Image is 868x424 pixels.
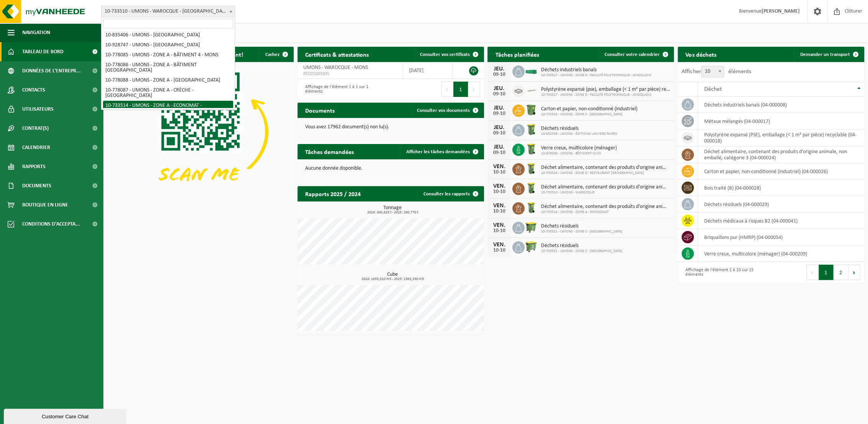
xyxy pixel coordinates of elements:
span: Utilisateurs [22,100,54,119]
span: 10-823040 - UMONS - BÂTIMENT CLICK [541,151,616,156]
div: JEU. [491,124,507,131]
div: JEU. [491,85,507,92]
h2: Vos déchets [678,47,724,62]
button: 1 [819,265,834,280]
span: Documents [22,176,51,195]
span: 10-733510 - UMONS - WAROCQUE - MONS [101,6,235,17]
span: Demander un transport [800,52,850,57]
td: bois traité (B) (04-000028) [698,180,864,196]
a: Afficher les tâches demandées [400,144,483,159]
span: Déchet [704,86,721,92]
td: verre creux, multicolore (ménager) (04-000209) [698,246,864,262]
div: VEN. [491,183,507,189]
button: Next [468,82,480,97]
h2: Certificats & attestations [298,47,376,62]
label: Afficher éléments [682,69,751,75]
li: 10-928747 - UMONS - [GEOGRAPHIC_DATA] [103,40,233,50]
a: Consulter les rapports [417,186,483,201]
button: 1 [453,82,468,97]
span: Déchets résiduels [541,126,617,132]
td: briquaillons pur (HMRP) (04-000054) [698,229,864,246]
div: JEU. [491,105,507,111]
img: WB-0140-HPE-GN-50 [525,182,538,195]
span: Contrat(s) [22,119,49,138]
span: 10-932556 - UMONS - ÉDITIONS UNIVERSITAIRES [541,132,617,136]
div: 10-10 [491,228,507,234]
span: 10-733514 - UMONS - ZONE A - ECONOMAT [541,210,670,214]
a: Consulter vos certificats [414,47,483,62]
div: Affichage de l'élément 1 à 1 sur 1 éléments [301,81,387,98]
div: 09-10 [491,150,507,156]
div: 09-10 [491,72,507,77]
div: VEN. [491,222,507,228]
li: 10-733514 - UMONS - ZONE A - ECONOMAT - [GEOGRAPHIC_DATA] [103,101,233,116]
span: 10 [701,66,724,77]
div: JEU. [491,66,507,72]
button: Previous [806,265,819,280]
h2: Tâches planifiées [487,47,546,62]
button: Next [848,265,860,280]
img: WB-1100-HPE-GN-50 [525,221,538,234]
strong: [PERSON_NAME] [762,8,800,14]
span: 10-733510 - UMONS - WAROCQUE [541,190,670,195]
h3: Cube [301,272,484,281]
div: 09-10 [491,92,507,97]
iframe: chat widget [4,407,128,424]
span: Calendrier [22,138,50,157]
h2: Tâches demandées [298,144,361,159]
img: WB-0240-HPE-GN-50 [525,142,538,156]
span: UMONS - WAROCQUE - MONS [303,65,368,70]
button: Previous [441,82,453,97]
div: 10-10 [491,248,507,253]
li: 10-778086 - UMONS - ZONE A - BÂTIMENT [GEOGRAPHIC_DATA] [103,60,233,75]
td: déchets résiduels (04-000029) [698,196,864,213]
span: 10 [701,66,724,77]
div: JEU. [491,144,507,150]
a: Consulter vos documents [411,103,483,118]
div: Affichage de l'élément 1 à 10 sur 15 éléments [682,264,767,281]
span: 2024: 1655,010 m3 - 2025: 1363,350 m3 [301,277,484,281]
td: [DATE] [403,62,453,79]
span: Contacts [22,80,45,100]
span: Carton et papier, non-conditionné (industriel) [541,106,637,112]
a: Consulter votre calendrier [598,47,673,62]
div: VEN. [491,203,507,209]
img: LP-SK-01000-LPE-11 [525,84,538,97]
span: Conditions d'accepta... [22,214,80,234]
td: carton et papier, non-conditionné (industriel) (04-000026) [698,163,864,180]
li: 10-835406 - UMONS - [GEOGRAPHIC_DATA] [103,30,233,40]
a: Demander un transport [794,47,863,62]
span: Afficher les tâches demandées [406,149,470,154]
span: Déchets industriels banals [541,67,651,73]
p: Aucune donnée disponible. [305,166,476,171]
span: 10-733510 - UMONS - WAROCQUE - MONS [101,6,235,17]
span: Déchet alimentaire, contenant des produits d'origine animale, non emballé, catég... [541,184,670,190]
span: Cachez [265,52,280,57]
div: VEN. [491,164,507,170]
p: Vous avez 17962 document(s) non lu(s). [305,124,476,130]
button: Cachez [259,47,293,62]
li: 10-778088 - UMONS - ZONE A - [GEOGRAPHIC_DATA] [103,75,233,85]
span: 2024: 400,625 t - 2025: 260,770 t [301,211,484,214]
li: 10-778087 - UMONS - ZONE A - CRÈCHE - [GEOGRAPHIC_DATA] [103,85,233,101]
td: métaux mélangés (04-000017) [698,113,864,129]
span: 10-733521 - UMONS - ZONE C - [GEOGRAPHIC_DATA] [541,249,622,254]
td: déchets médicaux à risques B2 (04-000041) [698,213,864,229]
img: Download de VHEPlus App [107,62,294,202]
span: Déchets résiduels [541,243,622,249]
span: Consulter vos certificats [420,52,470,57]
span: 10-733527 - UMONS - ZONE D - FACULTÉ POLYTECHNIQUE - JONCQUOIS [541,93,670,97]
div: 09-10 [491,131,507,136]
span: Consulter votre calendrier [605,52,660,57]
span: Tableau de bord [22,42,64,61]
img: WB-0140-HPE-GN-50 [525,162,538,175]
span: 10-733528 - UMONS - ZONE E - [GEOGRAPHIC_DATA] [541,112,637,117]
img: WB-0660-HPE-GN-50 [525,240,538,253]
span: Polystyrène expansé (pse), emballage (< 1 m² par pièce) recyclable [541,87,670,93]
span: Données de l'entrepr... [22,61,81,80]
span: RED25003305 [303,71,397,77]
span: 10-733527 - UMONS - ZONE D - FACULTÉ POLYTECHNIQUE - JONCQUOIS [541,73,651,78]
img: HK-XC-20-GN-00 [525,67,538,74]
span: Rapports [22,157,46,176]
